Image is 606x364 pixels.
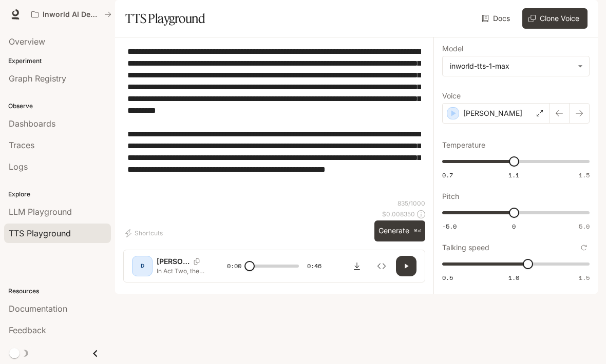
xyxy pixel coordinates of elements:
div: inworld-tts-1-max [443,56,589,76]
button: Download audio [347,256,367,276]
span: 1.1 [508,171,519,179]
div: inworld-tts-1-max [450,61,573,71]
button: Copy Voice ID [190,258,204,265]
span: 1.0 [508,273,519,282]
span: 0:46 [307,261,321,271]
p: Talking speed [442,244,489,251]
span: 5.0 [579,222,590,231]
h1: TTS Playground [125,8,205,29]
p: Temperature [442,141,485,149]
span: 0.7 [442,171,453,179]
div: D [134,258,150,274]
button: Clone Voice [522,8,588,29]
button: Generate⌘⏎ [374,220,425,241]
p: Pitch [442,193,459,200]
span: 0 [512,222,516,231]
span: 1.5 [579,273,590,282]
p: [PERSON_NAME] [463,108,522,118]
p: Voice [442,92,461,99]
span: 1.5 [579,171,590,179]
span: 0:00 [227,261,241,271]
a: Docs [480,8,514,29]
p: Inworld AI Demos [43,10,100,19]
button: Shortcuts [123,225,167,241]
button: Inspect [371,256,392,276]
p: ⌘⏎ [413,228,421,234]
span: 0.5 [442,273,453,282]
p: In Act Two, the noises grow louder and more frequent. [PERSON_NAME] narrates her own experience, ... [157,267,206,275]
p: [PERSON_NAME] [157,256,190,267]
p: Model [442,45,463,52]
span: -5.0 [442,222,457,231]
button: Reset to default [578,242,590,253]
button: All workspaces [27,4,116,25]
